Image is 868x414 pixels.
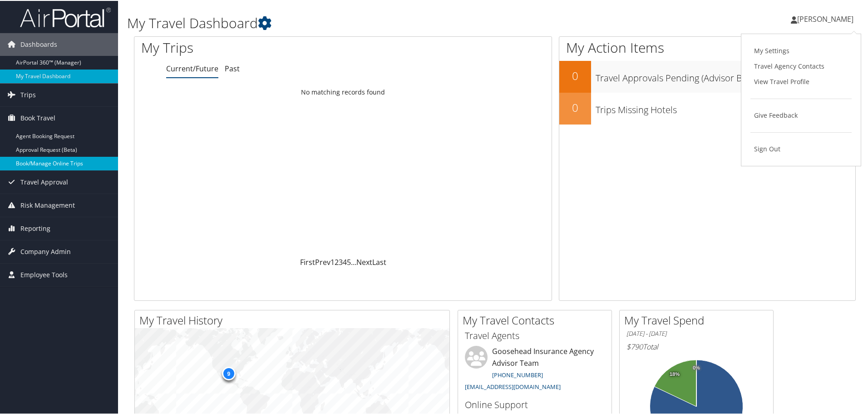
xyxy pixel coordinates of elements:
a: Prev [315,256,330,266]
h6: [DATE] - [DATE] [626,329,766,337]
span: Reporting [20,216,50,239]
a: [EMAIL_ADDRESS][DOMAIN_NAME] [465,382,561,390]
li: Goosehead Insurance Agency Advisor Team [460,345,609,394]
a: [PHONE_NUMBER] [492,370,543,378]
a: View Travel Profile [750,73,852,89]
span: Trips [20,83,36,105]
h1: My Action Items [559,37,855,56]
h2: My Travel Contacts [463,312,612,327]
a: Give Feedback [750,107,852,122]
span: $790 [626,341,643,351]
h3: Trips Missing Hotels [596,98,855,115]
h3: Online Support [465,398,605,410]
a: Current/Future [166,63,218,73]
span: Employee Tools [20,263,68,285]
a: 2 [335,256,339,266]
h2: My Travel History [139,312,449,327]
a: 4 [343,256,347,266]
span: [PERSON_NAME] [797,13,853,23]
a: Last [372,256,386,266]
h2: 0 [559,67,591,83]
h2: My Travel Spend [624,312,773,327]
span: … [351,256,356,266]
a: 0Travel Approvals Pending (Advisor Booked) [559,60,855,92]
span: Travel Approval [20,170,68,193]
a: First [300,256,315,266]
a: Next [356,256,372,266]
a: Travel Agency Contacts [750,58,852,73]
span: Book Travel [20,106,55,129]
a: 0Trips Missing Hotels [559,92,855,124]
span: Dashboards [20,32,57,55]
a: My Settings [750,42,852,58]
tspan: 0% [693,364,700,370]
div: 9 [222,366,235,379]
a: 5 [347,256,351,266]
h6: Total [626,341,766,351]
a: [PERSON_NAME] [791,5,863,32]
img: airportal-logo.png [20,6,111,27]
h1: My Trips [141,37,371,56]
a: 1 [330,256,335,266]
tspan: 18% [670,371,680,376]
h3: Travel Agents [465,329,605,341]
a: 3 [339,256,343,266]
h1: My Travel Dashboard [127,13,617,32]
td: No matching records found [134,83,552,100]
h2: 0 [559,99,591,115]
a: Sign Out [750,140,852,156]
span: Company Admin [20,239,71,262]
a: Past [225,63,240,73]
span: Risk Management [20,193,75,216]
h3: Travel Approvals Pending (Advisor Booked) [596,66,855,84]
